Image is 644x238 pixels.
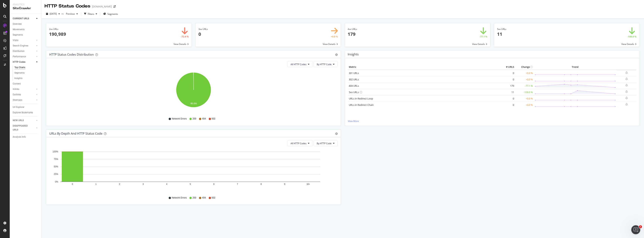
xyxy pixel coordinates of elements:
[55,181,58,183] text: 0%
[202,117,206,120] span: 404
[335,53,338,56] div: gear
[45,11,61,17] button: [DATE]
[13,105,39,109] a: Url Explorer
[515,70,534,76] td: +0.0 %
[625,103,628,106] div: bell-plus
[13,124,32,132] div: DISAPPEARED URLS
[172,117,187,120] span: Network Errors
[13,98,35,102] a: Sitemaps
[515,89,534,95] td: -100.0 %
[212,117,215,120] span: 502
[284,183,285,185] text: 9
[212,196,215,199] span: 502
[13,38,18,42] div: Visits
[13,98,22,102] div: Sitemaps
[192,196,196,199] span: 200
[625,71,628,74] div: bell-plus
[348,64,500,70] th: Metric
[13,44,28,48] div: Search Engines
[13,93,21,97] div: Outlinks
[13,60,25,64] div: HTTP Codes
[291,63,306,66] span: All HTTP Codes
[213,183,214,185] text: 6
[14,66,39,69] a: Top Charts
[107,12,118,16] span: Segments
[88,12,94,16] div: Filters
[348,52,359,57] h4: Insights
[349,84,359,87] a: 404 URLs
[314,61,338,67] button: By HTTP Code
[64,12,75,15] span: Previous
[13,38,35,42] a: Visits
[13,49,35,53] a: Distribution
[14,66,25,69] div: Top Charts
[13,33,23,37] div: Segments
[72,183,73,185] text: 0
[13,55,26,59] div: Performance
[500,70,515,76] td: 0
[14,71,39,75] a: Segments
[13,17,35,21] a: CURRENT URLS
[113,5,116,8] div: arrow-right-arrow-left
[13,49,25,53] div: Distribution
[13,105,24,109] div: Url Explorer
[142,183,144,185] text: 3
[119,183,120,185] text: 2
[13,22,22,26] div: Overview
[13,17,29,21] div: CURRENT URLS
[500,102,515,108] td: 0
[190,102,197,105] text: 99.8%
[13,28,39,31] a: Movements
[13,44,35,48] a: Search Engines
[95,183,96,185] text: 1
[500,89,515,95] td: 11
[13,55,35,59] a: Performance
[102,11,119,17] button: Segments
[260,183,262,185] text: 8
[500,95,515,102] td: 0
[314,140,338,146] button: By HTTP Code
[335,132,338,135] div: gear
[625,84,628,87] div: bell-plus
[534,64,617,70] th: Trend
[515,95,534,102] td: +0.0 %
[639,225,642,228] span: 1
[45,3,90,9] div: HTTP Status Codes
[13,135,39,139] a: Analysis Info
[13,28,25,31] div: Movements
[515,102,534,108] td: +0.0 %
[349,103,374,107] a: URLs in Redirect Chain
[50,12,57,15] span: 2025 Oct. 9th
[49,132,102,135] div: URLs by Depth and HTTP Status Code
[291,142,306,145] span: All HTTP Codes
[237,183,238,185] text: 7
[64,11,79,17] button: Previous
[13,87,35,91] a: Inlinks
[349,97,373,100] a: URLs in Redirect Loop
[13,111,39,115] a: Explorer Bookmarks
[14,71,25,75] div: Segments
[49,149,338,193] svg: A chart.
[202,196,206,199] span: 404
[317,63,332,66] span: By HTTP Code
[54,165,58,168] text: 50%
[49,70,338,114] svg: A chart.
[13,82,21,86] div: Content
[287,61,313,67] button: All HTTP Codes
[13,135,26,139] div: Analysis Info
[13,119,35,122] a: NEW URLS
[61,12,64,15] span: vs
[13,33,39,37] a: Segments
[287,140,313,146] button: All HTTP Codes
[166,183,167,185] text: 4
[54,158,58,160] text: 75%
[500,76,515,83] td: 0
[172,196,187,199] span: Network Errors
[13,6,38,10] div: SiteCrawler
[52,150,58,153] text: 100%
[13,119,24,122] div: NEW URLS
[54,173,58,176] text: 25%
[190,183,191,185] text: 5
